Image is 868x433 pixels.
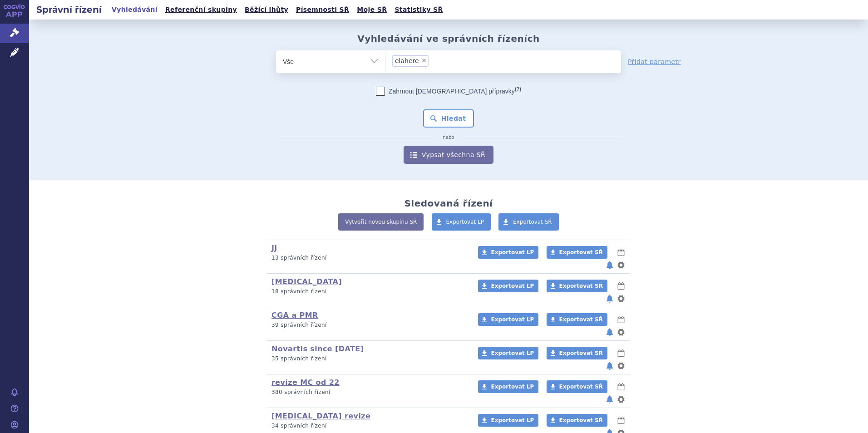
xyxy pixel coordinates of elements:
[478,347,538,359] a: Exportovat LP
[491,249,534,256] span: Exportovat LP
[423,109,474,128] button: Hledat
[439,135,459,140] i: nebo
[616,314,626,325] button: lhůty
[491,316,534,323] span: Exportovat LP
[628,57,681,66] a: Přidat parametr
[271,422,466,430] p: 34 správních řízení
[338,213,424,231] a: Vytvořit novou skupinu SŘ
[404,198,493,209] h2: Sledovaná řízení
[616,280,626,291] button: lhůty
[616,348,626,359] button: lhůty
[432,213,491,231] a: Exportovat LP
[491,384,534,390] span: Exportovat LP
[271,277,342,286] a: [MEDICAL_DATA]
[271,254,466,262] p: 13 správních řízení
[559,249,603,256] span: Exportovat SŘ
[547,347,607,359] a: Exportovat SŘ
[392,4,445,16] a: Statistiky SŘ
[616,381,626,392] button: lhůty
[163,4,240,16] a: Referenční skupiny
[491,417,534,423] span: Exportovat LP
[559,384,603,390] span: Exportovat SŘ
[616,394,626,405] button: nastavení
[515,86,521,92] abbr: (?)
[271,321,466,329] p: 39 správních řízení
[271,311,318,320] a: CGA a PMR
[293,4,352,16] a: Písemnosti SŘ
[242,4,291,16] a: Běžící lhůty
[547,380,607,393] a: Exportovat SŘ
[421,58,427,63] span: ×
[271,412,370,420] a: [MEDICAL_DATA] revize
[491,283,534,289] span: Exportovat LP
[478,414,538,427] a: Exportovat LP
[271,389,466,396] p: 380 správních řízení
[547,414,607,427] a: Exportovat SŘ
[478,313,538,326] a: Exportovat LP
[271,355,466,363] p: 35 správních řízení
[446,219,484,225] span: Exportovat LP
[616,327,626,338] button: nastavení
[605,327,614,338] button: notifikace
[404,146,493,164] a: Vypsat všechna SŘ
[354,4,390,16] a: Moje SŘ
[271,344,364,353] a: Novartis since [DATE]
[498,213,559,231] a: Exportovat SŘ
[605,260,614,271] button: notifikace
[559,350,603,356] span: Exportovat SŘ
[605,394,614,405] button: notifikace
[478,246,538,259] a: Exportovat LP
[376,87,521,96] label: Zahrnout [DEMOGRAPHIC_DATA] přípravky
[491,350,534,356] span: Exportovat LP
[431,55,469,66] input: elahere
[547,313,607,326] a: Exportovat SŘ
[559,283,603,289] span: Exportovat SŘ
[616,260,626,271] button: nastavení
[616,247,626,258] button: lhůty
[357,33,540,44] h2: Vyhledávání ve správních řízeních
[478,280,538,292] a: Exportovat LP
[559,417,603,423] span: Exportovat SŘ
[616,415,626,426] button: lhůty
[395,58,419,64] span: elahere
[29,3,109,16] h2: Správní řízení
[605,360,614,371] button: notifikace
[605,293,614,304] button: notifikace
[271,244,277,252] a: JJ
[616,293,626,304] button: nastavení
[513,219,552,225] span: Exportovat SŘ
[616,360,626,371] button: nastavení
[271,378,340,387] a: revize MC od 22
[271,288,466,295] p: 18 správních řízení
[478,380,538,393] a: Exportovat LP
[547,280,607,292] a: Exportovat SŘ
[547,246,607,259] a: Exportovat SŘ
[109,4,160,16] a: Vyhledávání
[559,316,603,323] span: Exportovat SŘ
